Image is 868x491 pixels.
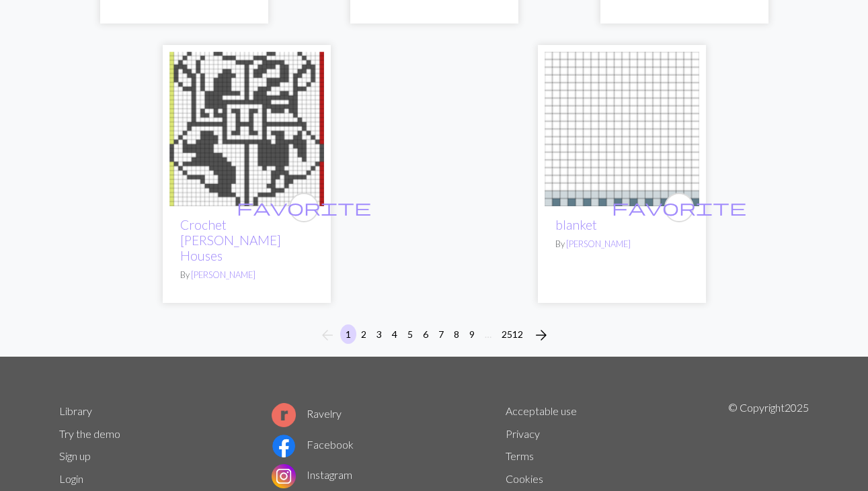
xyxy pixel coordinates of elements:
a: Try the demo [59,427,120,440]
p: By [180,269,313,281]
a: Crochet Harry Potter Houses [169,121,324,134]
a: Ravelry [272,407,342,420]
nav: Page navigation [314,324,555,346]
button: 6 [418,324,434,344]
button: favourite [664,193,694,222]
button: 8 [448,324,465,344]
button: Next [528,324,555,346]
button: 2 [356,324,372,344]
a: Acceptable use [506,404,577,417]
button: 4 [387,324,403,344]
p: By [555,238,688,251]
a: Privacy [506,427,540,440]
i: favourite [237,194,371,221]
button: favourite [289,193,319,222]
img: Ravelry logo [272,403,296,427]
button: 7 [433,324,449,344]
button: 5 [402,324,418,344]
a: blanket [555,217,597,232]
a: [PERSON_NAME] [566,238,631,249]
span: arrow_forward [533,326,549,345]
button: 2512 [496,324,528,344]
a: Crochet [PERSON_NAME] Houses [180,217,281,263]
i: favourite [612,194,746,221]
span: favorite [237,197,371,218]
img: Crochet Harry Potter Houses [169,52,324,206]
a: Sign up [59,449,91,462]
button: 3 [371,324,387,344]
a: Cookies [506,472,543,485]
i: Next [533,327,549,343]
a: Terms [506,449,534,462]
button: 9 [464,324,480,344]
img: Facebook logo [272,434,296,458]
button: 1 [340,324,356,344]
a: Instagram [272,468,352,481]
a: blanket [545,121,699,134]
a: Facebook [272,438,354,451]
img: Instagram logo [272,464,296,488]
a: Library [59,404,92,417]
a: Login [59,472,83,485]
span: favorite [612,197,746,218]
a: [PERSON_NAME] [191,269,255,280]
img: blanket [545,52,699,206]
